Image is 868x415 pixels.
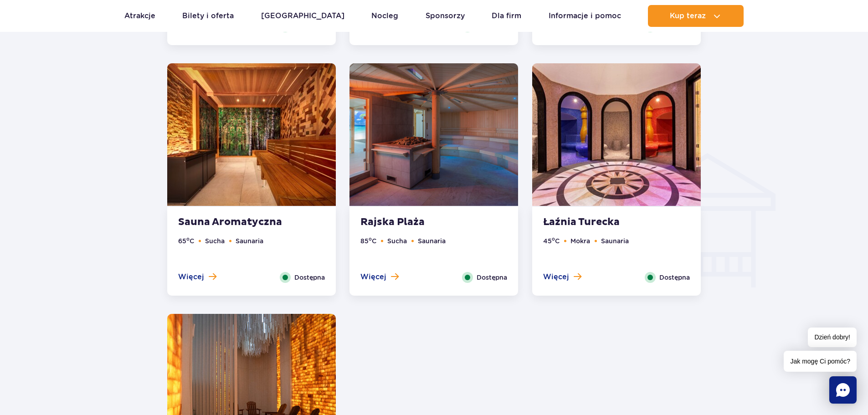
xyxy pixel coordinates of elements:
span: Jak mogę Ci pomóc? [784,351,857,372]
img: Aroma Sauna [167,63,336,206]
sup: o [369,236,372,242]
li: Saunaria [418,236,446,246]
span: Więcej [360,272,386,282]
span: Kup teraz [670,12,706,20]
a: [GEOGRAPHIC_DATA] [261,5,344,27]
span: Dostępna [477,272,507,282]
li: Saunaria [236,236,263,246]
a: Sponsorzy [426,5,465,27]
a: Atrakcje [124,5,155,27]
li: 85 C [360,236,376,246]
li: 65 C [178,236,194,246]
li: Sucha [205,236,225,246]
span: Więcej [543,272,569,282]
div: Chat [829,376,857,404]
li: 45 C [543,236,560,246]
strong: Łaźnia Turecka [543,216,653,229]
strong: Sauna Aromatyczna [178,216,288,229]
a: Nocleg [371,5,398,27]
button: Więcej [178,272,216,282]
sup: o [186,236,190,242]
strong: Rajska Plaża [360,216,471,229]
sup: o [552,236,555,242]
span: Dzień dobry! [808,328,857,347]
button: Więcej [543,272,581,282]
li: Mokra [570,236,590,246]
button: Więcej [360,272,399,282]
img: Maledive Sauna [349,63,518,206]
a: Dla firm [492,5,521,27]
li: Saunaria [601,236,629,246]
button: Kup teraz [648,5,744,27]
span: Dostępna [294,272,325,282]
a: Informacje i pomoc [549,5,621,27]
span: Więcej [178,272,204,282]
img: Turkish Sauna [532,63,701,206]
span: Dostępna [659,272,690,282]
li: Sucha [387,236,407,246]
a: Bilety i oferta [182,5,234,27]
